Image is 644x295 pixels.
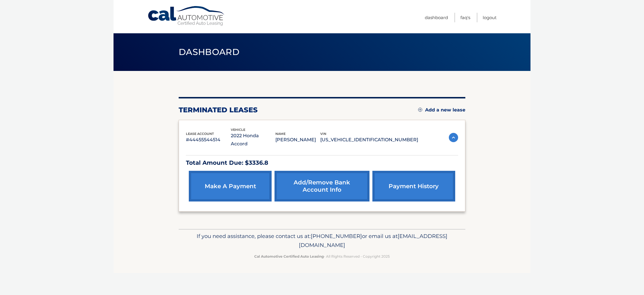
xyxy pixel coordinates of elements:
[275,136,320,144] p: [PERSON_NAME]
[418,107,465,113] a: Add a new lease
[418,108,422,112] img: add.svg
[425,13,448,22] a: Dashboard
[320,132,326,136] span: vin
[231,132,276,148] p: 2022 Honda Accord
[275,171,369,201] a: Add/Remove bank account info
[320,136,418,144] p: [US_VEHICLE_IDENTIFICATION_NUMBER]
[311,233,362,239] span: [PHONE_NUMBER]
[275,132,286,136] span: name
[186,136,231,144] p: #44455544514
[231,128,245,132] span: vehicle
[254,254,324,259] strong: Cal Automotive Certified Auto Leasing
[449,133,458,142] img: accordion-active.svg
[179,106,258,114] h2: terminated leases
[182,253,462,259] p: - All Rights Reserved - Copyright 2025
[483,13,497,22] a: Logout
[182,232,462,250] p: If you need assistance, please contact us at: or email us at
[189,171,272,201] a: make a payment
[179,47,239,57] span: Dashboard
[372,171,455,201] a: payment history
[186,158,458,168] p: Total Amount Due: $3336.8
[186,132,214,136] span: lease account
[147,6,226,26] a: Cal Automotive
[460,13,470,22] a: FAQ's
